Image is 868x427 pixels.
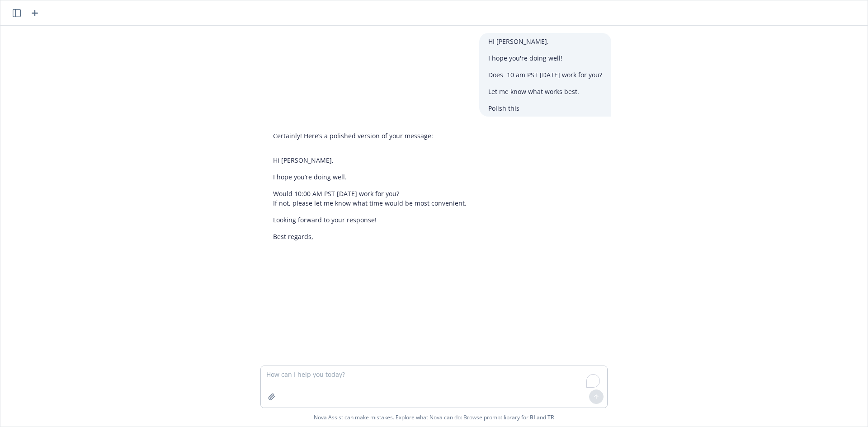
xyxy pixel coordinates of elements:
[273,172,467,182] p: I hope you’re doing well.
[547,413,554,421] a: TR
[273,215,467,225] p: Looking forward to your response!
[488,70,602,80] p: Does 10 am PST [DATE] work for you?
[273,131,467,141] p: Certainly! Here’s a polished version of your message:
[488,37,602,46] p: HI [PERSON_NAME],
[273,232,467,241] p: Best regards,
[488,103,602,113] p: Polish this
[314,408,554,427] span: Nova Assist can make mistakes. Explore what Nova can do: Browse prompt library for and
[530,413,535,421] a: BI
[488,87,602,96] p: Let me know what works best.
[273,189,467,208] p: Would 10:00 AM PST [DATE] work for you? If not, please let me know what time would be most conven...
[273,155,467,165] p: Hi [PERSON_NAME],
[261,366,607,408] textarea: To enrich screen reader interactions, please activate Accessibility in Grammarly extension settings
[488,53,602,63] p: I hope you're doing well!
